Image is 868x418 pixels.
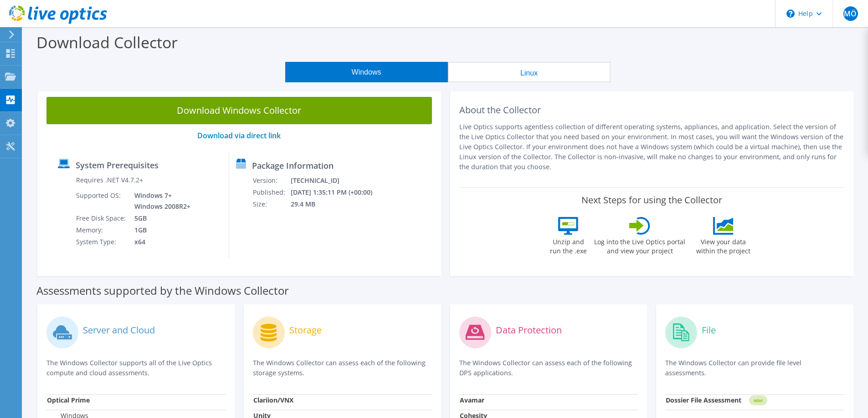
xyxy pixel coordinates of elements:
[290,175,385,186] td: [TECHNICAL_ID]
[36,286,289,295] label: Assessments supported by the Windows Collector
[36,32,178,53] label: Download Collector
[460,396,484,404] strong: Avamar
[843,6,858,21] span: MÖ
[76,161,159,170] label: System Prerequisites
[547,235,589,256] label: Unzip and run the .exe
[76,224,128,236] td: Memory:
[83,326,155,335] label: Server and Cloud
[46,97,432,124] a: Download Windows Collector
[290,198,385,210] td: 29.4 MB
[496,326,562,335] label: Data Protection
[285,62,448,82] button: Windows
[289,326,322,335] label: Storage
[197,131,281,141] a: Download via direct link
[459,358,638,378] p: The Windows Collector can assess each of the following DPS applications.
[76,236,128,248] td: System Type:
[459,105,845,116] h2: About the Collector
[128,236,192,248] td: x64
[594,235,686,256] label: Log into the Live Optics portal and view your project
[290,186,385,198] td: [DATE] 1:35:11 PM (+00:00)
[754,398,763,403] tspan: NEW!
[666,396,741,404] strong: Dossier File Assessment
[252,175,290,186] td: Version:
[252,161,334,170] label: Package Information
[786,10,795,18] svg: \n
[253,396,293,404] strong: Clariion/VNX
[76,190,128,212] td: Supported OS:
[128,190,192,212] td: Windows 7+ Windows 2008R2+
[448,62,611,82] button: Linux
[46,358,226,378] p: The Windows Collector supports all of the Live Optics compute and cloud assessments.
[690,235,756,256] label: View your data within the project
[128,224,192,236] td: 1GB
[665,358,844,378] p: The Windows Collector can provide file level assessments.
[459,122,845,172] p: Live Optics supports agentless collection of different operating systems, appliances, and applica...
[76,176,143,185] label: Requires .NET V4.7.2+
[253,358,432,378] p: The Windows Collector can assess each of the following storage systems.
[252,186,290,198] td: Published:
[702,326,716,335] label: File
[76,212,128,224] td: Free Disk Space:
[47,396,90,404] strong: Optical Prime
[128,212,192,224] td: 5GB
[581,195,722,206] label: Next Steps for using the Collector
[252,198,290,210] td: Size:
